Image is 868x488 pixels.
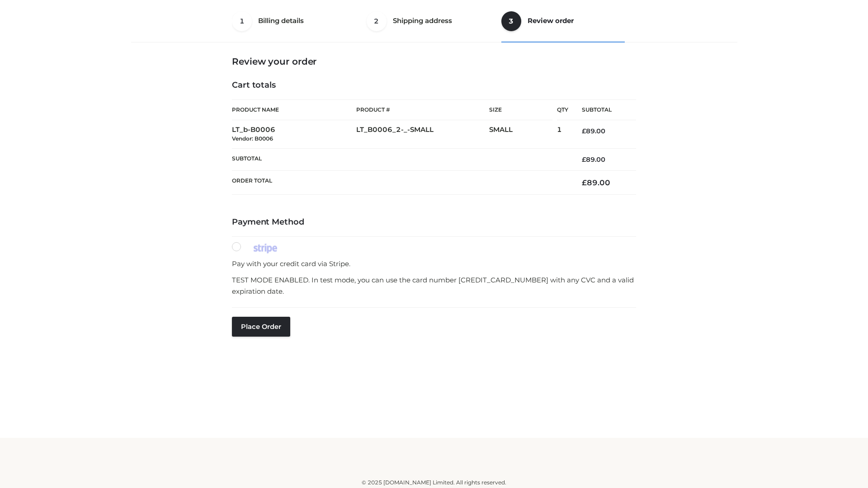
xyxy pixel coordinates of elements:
[232,99,356,120] th: Product Name
[232,317,290,337] button: Place order
[232,258,636,270] p: Pay with your credit card via Stripe.
[232,217,636,227] h4: Payment Method
[356,120,489,149] td: LT_B0006_2-_-SMALL
[557,99,568,120] th: Qty
[232,120,356,149] td: LT_b-B0006
[356,99,489,120] th: Product #
[582,127,586,135] span: £
[134,478,734,487] div: © 2025 [DOMAIN_NAME] Limited. All rights reserved.
[582,127,605,135] bdi: 89.00
[232,274,636,297] p: TEST MODE ENABLED. In test mode, you can use the card number [CREDIT_CARD_NUMBER] with any CVC an...
[582,155,605,164] bdi: 89.00
[232,80,636,90] h4: Cart totals
[489,120,557,149] td: SMALL
[489,100,552,120] th: Size
[232,171,568,195] th: Order Total
[232,56,636,67] h3: Review your order
[582,178,610,187] bdi: 89.00
[232,135,273,142] small: Vendor: B0006
[582,178,587,187] span: £
[568,100,636,120] th: Subtotal
[232,148,568,170] th: Subtotal
[582,155,586,164] span: £
[557,120,568,149] td: 1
